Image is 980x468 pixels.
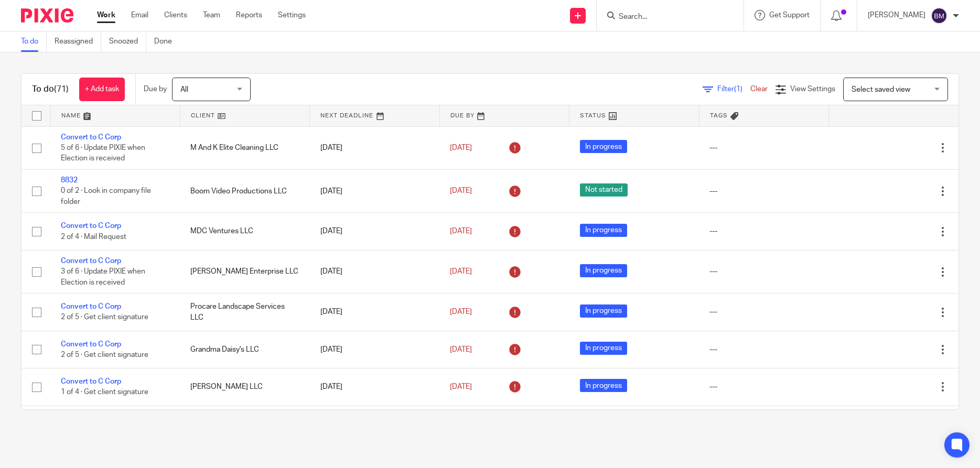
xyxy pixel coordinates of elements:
span: 5 of 6 · Update PIXIE when Election is received [61,144,145,162]
div: --- [709,307,818,317]
span: All [180,86,188,93]
a: Convert to C Corp [61,303,121,310]
img: Pixie [21,8,73,23]
td: M And K Elite Cleaning LLC [180,126,309,169]
span: [DATE] [450,227,472,235]
td: [DATE] [310,293,439,331]
span: In progress [580,342,627,355]
span: In progress [580,379,627,392]
td: [DATE] [310,213,439,250]
h1: To do [32,84,69,95]
img: svg%3E [931,7,947,24]
td: [DATE] [310,331,439,368]
td: Procare Landscape Services LLC [180,293,309,331]
div: --- [709,266,818,277]
span: 0 of 2 · Look in company file folder [61,188,151,206]
span: In progress [580,264,627,277]
span: Tags [710,113,728,118]
td: Grandma Daisy's LLC [180,331,309,368]
a: Snoozed [109,31,146,52]
a: Settings [278,10,306,20]
td: MDC Ventures LLC [180,213,309,250]
td: [DATE] [310,126,439,169]
a: Reassigned [55,31,101,52]
span: View Settings [790,85,835,93]
a: Convert to C Corp [61,222,121,230]
a: + Add task [79,78,125,101]
span: Get Support [769,12,810,19]
a: 8832 [61,177,78,184]
div: --- [709,186,818,197]
a: Convert to C Corp [61,134,121,141]
div: --- [709,344,818,355]
td: [DATE] [310,169,439,212]
div: --- [709,382,818,392]
td: [PERSON_NAME] LLC [180,406,309,449]
input: Search [618,13,712,22]
div: --- [709,226,818,236]
span: In progress [580,140,627,153]
a: Done [154,31,180,52]
td: [DATE] [310,250,439,293]
span: [DATE] [450,346,472,353]
span: 2 of 5 · Get client signature [61,314,148,321]
span: Not started [580,183,628,197]
span: 1 of 4 · Get client signature [61,389,148,396]
a: Convert to C Corp [61,257,121,265]
span: [DATE] [450,188,472,195]
span: (71) [54,85,69,93]
a: To do [21,31,47,52]
a: Team [203,10,220,20]
a: Clear [750,85,768,93]
span: [DATE] [450,144,472,151]
a: Reports [236,10,262,20]
span: 2 of 4 · Mail Request [61,233,126,241]
span: 2 of 5 · Get client signature [61,351,148,358]
p: Due by [144,84,167,94]
span: [DATE] [450,383,472,390]
span: [DATE] [450,308,472,315]
a: Clients [164,10,187,20]
td: [DATE] [310,406,439,449]
span: [DATE] [450,268,472,275]
span: Filter [717,85,750,93]
td: [PERSON_NAME] Enterprise LLC [180,250,309,293]
span: In progress [580,224,627,237]
span: 3 of 6 · Update PIXIE when Election is received [61,268,145,286]
a: Convert to C Corp [61,378,121,385]
a: Work [97,10,115,20]
span: In progress [580,304,627,318]
span: Select saved view [852,86,910,93]
div: --- [709,143,818,153]
td: Boom Video Productions LLC [180,169,309,212]
a: Email [131,10,148,20]
td: [PERSON_NAME] LLC [180,368,309,406]
span: (1) [734,85,742,93]
p: [PERSON_NAME] [868,10,925,20]
td: [DATE] [310,368,439,406]
a: Convert to C Corp [61,341,121,348]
